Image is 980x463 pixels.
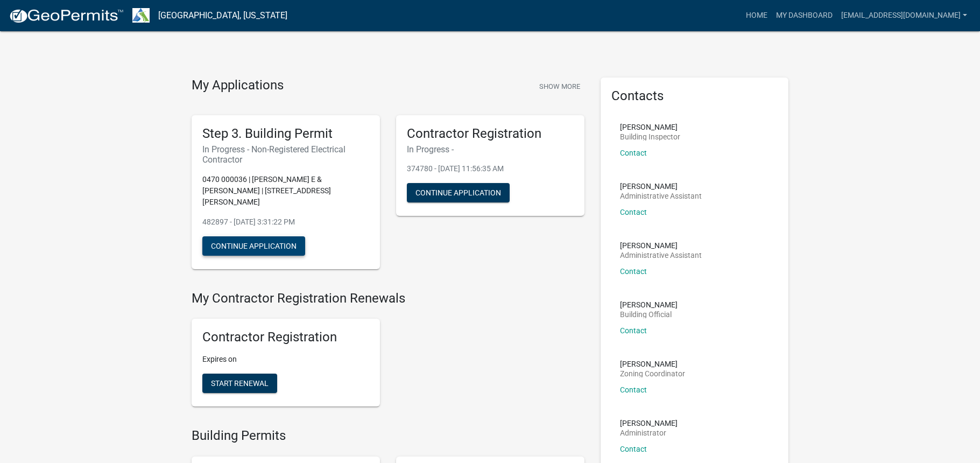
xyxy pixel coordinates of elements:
span: Start Renewal [211,379,269,388]
p: Administrator [620,429,678,437]
p: Expires on [202,354,369,365]
h4: My Applications [192,78,284,94]
h4: My Contractor Registration Renewals [192,291,584,306]
p: [PERSON_NAME] [620,183,702,190]
p: 482897 - [DATE] 3:31:22 PM [202,216,369,228]
button: Show More [535,78,584,95]
wm-registration-list-section: My Contractor Registration Renewals [192,291,584,416]
h5: Contacts [611,88,778,104]
button: Start Renewal [202,374,277,393]
p: Zoning Coordinator [620,370,685,377]
h6: In Progress - Non-Registered Electrical Contractor [202,144,369,165]
button: Continue Application [202,236,305,256]
a: My Dashboard [772,5,837,26]
p: Administrative Assistant [620,192,702,200]
h6: In Progress - [407,144,574,155]
h4: Building Permits [192,428,584,444]
a: Contact [620,326,647,335]
h5: Contractor Registration [407,126,574,142]
a: Home [742,5,772,26]
a: Contact [620,208,647,216]
p: [PERSON_NAME] [620,301,678,308]
p: Building Inspector [620,133,680,141]
p: Building Official [620,311,678,318]
p: [PERSON_NAME] [620,419,678,427]
p: 374780 - [DATE] 11:56:35 AM [407,163,574,174]
button: Continue Application [407,183,510,202]
p: [PERSON_NAME] [620,360,685,368]
p: 0470 000036 | [PERSON_NAME] E & [PERSON_NAME] | [STREET_ADDRESS][PERSON_NAME] [202,174,369,208]
a: Contact [620,149,647,157]
a: [GEOGRAPHIC_DATA], [US_STATE] [158,6,287,25]
a: [EMAIL_ADDRESS][DOMAIN_NAME] [837,5,971,26]
h5: Step 3. Building Permit [202,126,369,142]
p: Administrative Assistant [620,251,702,259]
img: Troup County, Georgia [132,8,150,23]
a: Contact [620,385,647,394]
a: Contact [620,445,647,453]
p: [PERSON_NAME] [620,242,702,249]
h5: Contractor Registration [202,329,369,345]
a: Contact [620,267,647,276]
p: [PERSON_NAME] [620,123,680,131]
